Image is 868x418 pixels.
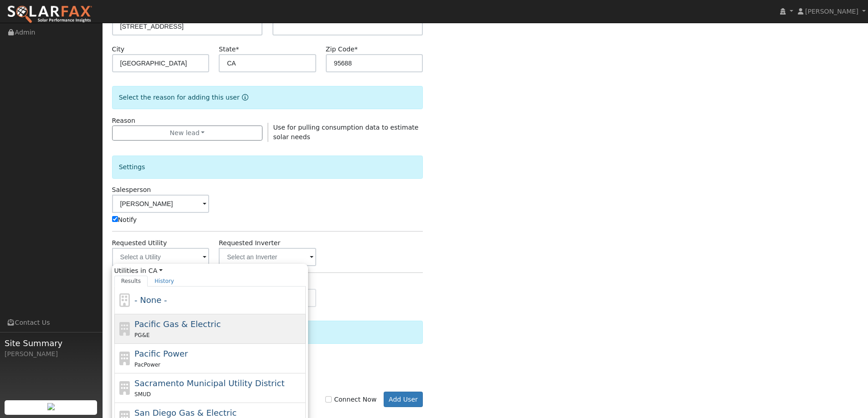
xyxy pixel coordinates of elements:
input: Connect Now [325,396,332,403]
input: Notify [112,216,118,222]
span: Sacramento Municipal Utility District [134,378,284,388]
div: [PERSON_NAME] [5,349,98,359]
a: Reason for new user [240,94,248,101]
span: Required [236,45,239,53]
label: Connect Now [325,395,376,404]
span: Pacific Gas & Electric [134,319,221,329]
label: Zip Code [326,45,358,54]
label: Requested Utility [112,238,167,248]
label: Salesperson [112,185,151,195]
label: State [219,45,239,54]
button: New lead [112,126,263,141]
span: Utilities in [114,266,306,276]
label: City [112,45,125,54]
span: SMUD [134,391,151,398]
a: CA [149,266,163,276]
span: [PERSON_NAME] [805,8,858,15]
div: Select the reason for adding this user [112,86,423,109]
div: Settings [112,156,423,179]
label: Reason [112,116,135,126]
a: Results [114,276,148,287]
span: Site Summary [5,337,98,349]
input: Select an Inverter [219,248,316,266]
span: PG&E [134,332,149,338]
span: Required [354,45,358,53]
span: Pacific Power [134,349,188,358]
span: San Diego Gas & Electric [134,408,236,418]
input: Select a Utility [112,248,210,266]
span: PacPower [134,362,160,368]
span: Use for pulling consumption data to estimate solar needs [273,124,419,141]
img: retrieve [47,403,55,410]
button: Add User [384,392,423,407]
span: - None - [134,295,167,305]
input: Select a User [112,195,210,213]
img: SolarFax [7,5,92,24]
label: Requested Inverter [219,238,280,248]
label: Notify [112,215,137,225]
a: History [148,276,181,287]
